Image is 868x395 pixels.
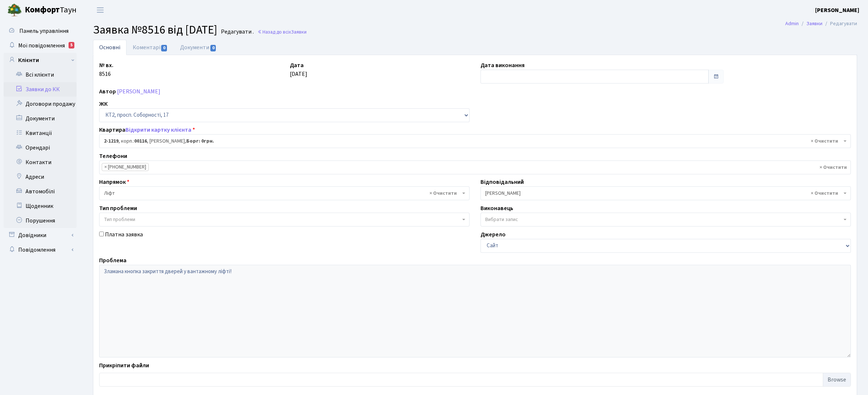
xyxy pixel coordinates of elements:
[219,28,254,35] small: Редагувати .
[105,230,143,239] label: Платна заявка
[19,27,69,35] span: Панель управління
[4,38,77,53] a: Мої повідомлення5
[774,16,868,31] nav: breadcrumb
[117,88,160,96] a: [PERSON_NAME]
[93,40,126,55] a: Основні
[4,24,77,38] a: Панель управління
[4,140,77,155] a: Орендарі
[7,3,22,18] img: logo.png
[134,138,147,145] b: 00116
[91,4,109,16] button: Переключити навігацію
[99,265,851,357] textarea: Зламана кнопка закриття дверей у вантажному ліфті!
[4,199,77,213] a: Щоденник
[4,53,77,67] a: Клієнти
[104,190,460,197] span: Ліфт
[125,126,191,134] a: Відкрити картку клієнта
[99,87,116,96] label: Автор
[186,138,214,145] b: Борг: 0грн.
[785,20,799,27] a: Admin
[480,178,524,186] label: Відповідальний
[480,61,525,70] label: Дата виконання
[126,40,174,55] a: Коментарі
[815,6,859,14] b: [PERSON_NAME]
[210,45,216,51] span: 0
[284,61,475,84] div: [DATE]
[485,190,842,197] span: Костюк В. М.
[4,155,77,170] a: Контакти
[811,190,838,197] span: Видалити всі елементи
[4,243,77,257] a: Повідомлення
[480,230,506,239] label: Джерело
[99,100,108,108] label: ЖК
[4,97,77,111] a: Договори продажу
[25,4,60,16] b: Комфорт
[4,170,77,184] a: Адреси
[4,126,77,140] a: Квитанції
[820,164,847,171] span: Видалити всі елементи
[99,204,137,213] label: Тип проблеми
[429,190,457,197] span: Видалити всі елементи
[69,42,74,49] div: 5
[822,20,857,28] li: Редагувати
[815,6,859,15] a: [PERSON_NAME]
[99,125,195,134] label: Квартира
[104,138,842,145] span: <b>2-1219</b>, корп.: <b>00116</b>, Черненко Єлизавета Костянтинівна, <b>Борг: 0грн.</b>
[99,186,470,200] span: Ліфт
[4,184,77,199] a: Автомобілі
[99,178,129,186] label: Напрямок
[93,22,217,38] span: Заявка №8516 від [DATE]
[485,216,518,223] span: Вибрати запис
[806,20,822,27] a: Заявки
[174,40,223,55] a: Документи
[4,67,77,82] a: Всі клієнти
[99,134,851,148] span: <b>2-1219</b>, корп.: <b>00116</b>, Черненко Єлизавета Костянтинівна, <b>Борг: 0грн.</b>
[4,111,77,126] a: Документи
[480,186,851,200] span: Костюк В. М.
[18,42,65,50] span: Мої повідомлення
[104,163,107,171] span: ×
[104,216,135,223] span: Тип проблеми
[4,228,77,243] a: Довідники
[99,361,149,370] label: Прикріпити файли
[161,45,167,51] span: 0
[811,138,838,145] span: Видалити всі елементи
[99,256,126,265] label: Проблема
[480,204,513,213] label: Виконавець
[4,213,77,228] a: Порушення
[94,61,284,84] div: 8516
[25,4,77,16] span: Таун
[102,163,149,171] li: (063) 267-38-31
[290,61,304,70] label: Дата
[4,82,77,97] a: Заявки до КК
[99,61,113,70] label: № вх.
[257,28,307,35] a: Назад до всіхЗаявки
[104,138,118,145] b: 2-1219
[99,152,127,160] label: Телефони
[291,28,307,35] span: Заявки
